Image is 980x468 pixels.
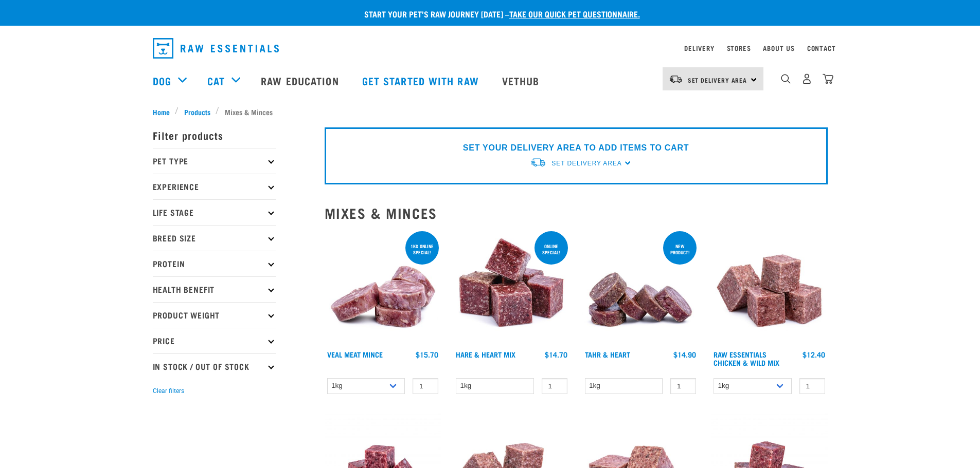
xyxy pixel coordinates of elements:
[153,353,276,379] p: In Stock / Out Of Stock
[807,46,836,50] a: Contact
[325,205,828,221] h2: Mixes & Minces
[585,352,630,356] a: Tahr & Heart
[492,60,553,101] a: Vethub
[153,199,276,225] p: Life Stage
[145,34,836,63] nav: dropdown navigation
[551,160,621,167] span: Set Delivery Area
[153,106,170,117] span: Home
[325,229,441,346] img: 1160 Veal Meat Mince Medallions 01
[688,78,747,82] span: Set Delivery Area
[711,229,828,346] img: Pile Of Cubed Chicken Wild Meat Mix
[416,350,438,359] div: $15.70
[714,352,779,364] a: Raw Essentials Chicken & Wild Mix
[453,229,570,346] img: Pile Of Cubed Hare Heart For Pets
[509,11,640,16] a: take our quick pet questionnaire.
[153,276,276,302] p: Health Benefit
[542,378,567,394] input: 1
[153,251,276,276] p: Protein
[327,352,383,356] a: Veal Meat Mince
[153,106,828,117] nav: breadcrumbs
[153,73,171,88] a: Dog
[534,238,568,260] div: ONLINE SPECIAL!
[153,148,276,174] p: Pet Type
[727,46,751,50] a: Stores
[153,386,184,396] button: Clear filters
[663,238,697,260] div: New product!
[251,60,351,101] a: Raw Education
[179,106,216,117] a: Products
[153,328,276,353] p: Price
[582,229,699,346] img: 1093 Wallaby Heart Medallions 01
[207,73,225,88] a: Cat
[153,38,279,59] img: Raw Essentials Logo
[673,350,696,359] div: $14.90
[456,352,515,356] a: Hare & Heart Mix
[352,60,492,101] a: Get started with Raw
[669,74,683,84] img: van-moving.png
[801,73,812,84] img: user.png
[413,378,438,394] input: 1
[153,174,276,199] p: Experience
[803,350,825,359] div: $12.40
[684,46,714,50] a: Delivery
[184,106,210,117] span: Products
[823,73,833,84] img: home-icon@2x.png
[545,350,567,359] div: $14.70
[153,302,276,328] p: Product Weight
[799,378,825,394] input: 1
[781,74,791,84] img: home-icon-1@2x.png
[405,238,439,260] div: 1kg online special!
[153,106,175,117] a: Home
[530,157,546,168] img: van-moving.png
[670,378,696,394] input: 1
[763,46,794,50] a: About Us
[463,142,689,154] p: SET YOUR DELIVERY AREA TO ADD ITEMS TO CART
[153,122,276,148] p: Filter products
[153,225,276,251] p: Breed Size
